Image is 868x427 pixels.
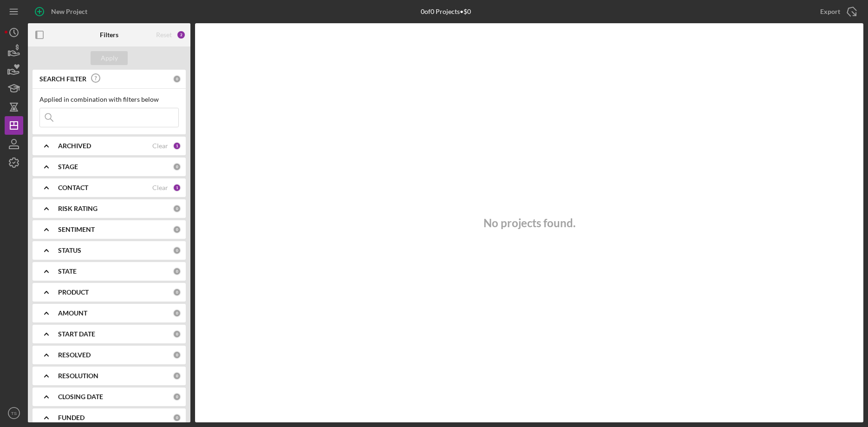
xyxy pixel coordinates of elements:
b: CONTACT [58,184,88,191]
div: 0 [173,288,181,296]
div: 0 [173,372,181,380]
b: Filters [100,31,118,39]
div: 0 [173,225,181,234]
div: Reset [156,31,172,39]
b: RESOLVED [58,351,91,359]
b: PRODUCT [58,289,89,296]
div: 0 [173,393,181,401]
b: STATE [58,268,77,275]
b: STATUS [58,247,81,254]
b: FUNDED [58,414,85,421]
div: 0 [173,414,181,422]
h3: No projects found. [483,217,575,230]
div: 0 of 0 Projects • $0 [421,8,471,15]
div: 0 [173,163,181,171]
div: Applied in combination with filters below [39,96,179,103]
div: Apply [101,51,118,65]
b: ARCHIVED [58,142,91,150]
button: New Project [28,2,97,21]
div: 0 [173,309,181,317]
div: 0 [173,204,181,213]
div: Clear [152,142,168,150]
div: 0 [173,267,181,276]
div: 0 [173,75,181,83]
div: New Project [51,2,87,21]
b: RESOLUTION [58,372,98,380]
b: AMOUNT [58,309,87,317]
b: SEARCH FILTER [39,75,86,83]
div: 0 [173,351,181,359]
b: STAGE [58,163,78,171]
div: 1 [173,184,181,192]
div: 0 [173,330,181,338]
b: START DATE [58,330,95,338]
div: 0 [173,246,181,255]
b: RISK RATING [58,205,98,212]
div: Clear [152,184,168,191]
text: TS [11,411,17,416]
div: 2 [176,30,186,39]
button: Export [811,2,863,21]
button: TS [5,404,23,422]
div: 1 [173,142,181,150]
b: CLOSING DATE [58,393,103,401]
button: Apply [91,51,128,65]
div: Export [820,2,840,21]
b: SENTIMENT [58,226,95,233]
